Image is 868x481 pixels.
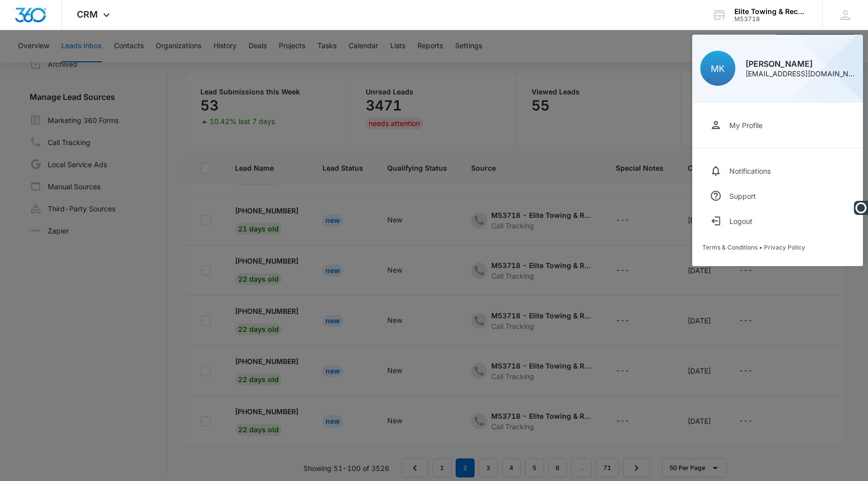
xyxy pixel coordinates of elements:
[764,244,805,251] a: Privacy Policy
[729,167,771,175] div: Notifications
[745,70,855,77] div: [EMAIL_ADDRESS][DOMAIN_NAME]
[729,121,763,130] div: My Profile
[729,192,756,200] div: Support
[702,244,853,251] div: •
[702,183,853,208] a: Support
[702,208,853,233] button: Logout
[729,217,752,225] div: Logout
[734,8,808,16] div: account name
[745,60,855,68] div: [PERSON_NAME]
[734,16,808,23] div: account id
[702,244,757,251] a: Terms & Conditions
[702,158,853,183] a: Notifications
[854,201,868,215] img: Ooma Logo
[702,112,853,138] a: My Profile
[77,9,98,20] span: CRM
[711,63,725,74] span: MK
